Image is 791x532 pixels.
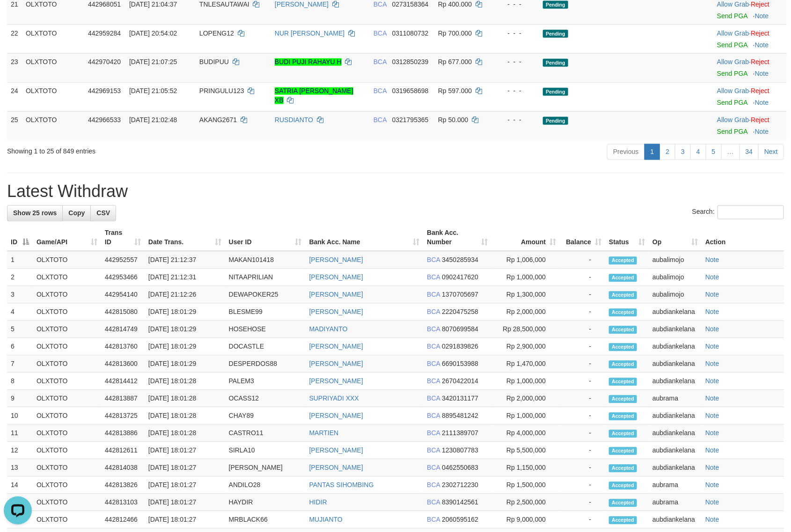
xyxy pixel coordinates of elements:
[7,425,33,442] td: 11
[33,425,101,442] td: OLXTOTO
[309,308,363,316] a: [PERSON_NAME]
[713,82,787,111] td: ·
[225,442,306,459] td: SIRLA10
[7,251,33,269] td: 1
[491,459,560,477] td: Rp 1,150,000
[609,326,637,334] span: Accepted
[7,390,33,408] td: 9
[609,430,637,438] span: Accepted
[751,0,769,8] a: Reject
[145,425,225,442] td: [DATE] 18:01:28
[717,58,751,66] span: ·
[88,87,121,95] span: 442969153
[705,360,719,368] a: Note
[740,144,759,160] a: 34
[275,87,353,104] a: SATRIA [PERSON_NAME] XB
[649,269,702,286] td: aubalimojo
[199,58,229,66] span: BUDIPUU
[560,251,605,269] td: -
[609,361,637,369] span: Accepted
[438,0,472,8] span: Rp 400.000
[7,373,33,390] td: 8
[145,356,225,373] td: [DATE] 18:01:29
[309,343,363,350] a: [PERSON_NAME]
[101,373,145,390] td: 442814412
[690,144,706,160] a: 4
[309,274,363,281] a: [PERSON_NAME]
[33,286,101,304] td: OLXTOTO
[427,274,440,281] span: BCA
[427,291,440,299] span: BCA
[22,24,84,53] td: OLXTOTO
[649,251,702,269] td: aubalimojo
[649,390,702,408] td: aubrama
[649,442,702,459] td: aubdiankelana
[442,395,478,402] span: Copy 3420131177 to clipboard
[33,459,101,477] td: OLXTOTO
[609,274,637,282] span: Accepted
[309,291,363,299] a: [PERSON_NAME]
[442,274,478,281] span: Copy 0902417620 to clipboard
[560,373,605,390] td: -
[90,205,116,221] a: CSV
[491,321,560,338] td: Rp 28,500,000
[392,29,429,37] span: Copy 0311080732 to clipboard
[705,447,719,454] a: Note
[755,99,769,107] a: Note
[442,412,478,420] span: Copy 8895481242 to clipboard
[705,308,719,316] a: Note
[500,87,535,96] div: - - -
[101,304,145,321] td: 442815080
[225,356,306,373] td: DESPERDOS88
[275,58,342,66] a: BUDI PUJI RAHAYU H
[442,360,478,368] span: Copy 6690153988 to clipboard
[560,408,605,425] td: -
[649,225,702,251] th: Op: activate to sort column ascending
[649,459,702,477] td: aubdiankelana
[605,225,649,251] th: Status: activate to sort column ascending
[427,308,440,316] span: BCA
[7,477,33,494] td: 14
[438,87,472,95] span: Rp 597.000
[275,0,329,8] a: [PERSON_NAME]
[101,321,145,338] td: 442814749
[427,447,440,454] span: BCA
[705,516,719,524] a: Note
[22,111,84,140] td: OLXTOTO
[751,29,769,37] a: Reject
[543,59,568,67] span: Pending
[145,304,225,321] td: [DATE] 18:01:29
[560,286,605,304] td: -
[609,395,637,403] span: Accepted
[306,225,424,251] th: Bank Acc. Name: activate to sort column ascending
[427,360,440,368] span: BCA
[717,29,751,37] span: ·
[543,1,568,9] span: Pending
[33,390,101,408] td: OLXTOTO
[88,58,121,66] span: 442970420
[7,442,33,459] td: 12
[7,225,33,251] th: ID: activate to sort column descending
[755,128,769,136] a: Note
[560,390,605,408] td: -
[145,459,225,477] td: [DATE] 18:01:27
[717,70,747,78] a: Send PGA
[225,425,306,442] td: CASTRO11
[427,256,440,264] span: BCA
[309,430,339,437] a: MARTIEN
[7,408,33,425] td: 10
[427,378,440,385] span: BCA
[438,58,472,66] span: Rp 677.000
[225,225,306,251] th: User ID: activate to sort column ascending
[33,356,101,373] td: OLXTOTO
[309,256,363,264] a: [PERSON_NAME]
[7,205,63,221] a: Show 25 rows
[609,309,637,317] span: Accepted
[649,477,702,494] td: aubrama
[13,210,57,217] span: Show 25 rows
[717,0,751,8] span: ·
[7,182,784,201] h1: Latest Withdraw
[225,251,306,269] td: MAKAN101418
[491,286,560,304] td: Rp 1,300,000
[392,87,429,95] span: Copy 0319658698 to clipboard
